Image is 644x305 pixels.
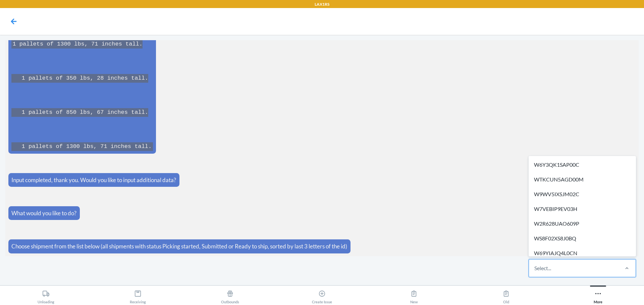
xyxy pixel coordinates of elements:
[315,1,329,7] p: LAX1RS
[530,202,635,216] div: W7VEBIP9EV03H
[502,287,510,304] div: Old
[530,157,635,172] div: W6Y3QK1SAP00C
[184,286,276,304] button: Outbounds
[92,286,184,304] button: Receiving
[312,287,332,304] div: Create Issue
[11,176,176,184] p: Input completed, thank you. Would you like to input additional data?
[530,172,635,187] div: WTKCUN5AGD00M
[534,264,551,272] div: Select...
[11,40,153,151] code: 1 pallets of 1300 lbs, 71 inches tall. 1 pallets of 350 lbs, 28 inches tall. 1 pallets of 850 lbs...
[530,231,635,246] div: WS8F02XS8J0BQ
[460,286,552,304] button: Old
[368,286,460,304] button: New
[38,287,54,304] div: Unloading
[221,287,239,304] div: Outbounds
[530,216,635,231] div: W2R628UAO609P
[552,286,644,304] button: More
[530,246,635,260] div: W69YIAJQ4L0CN
[594,287,602,304] div: More
[410,287,418,304] div: New
[130,287,146,304] div: Receiving
[11,242,347,251] p: Choose shipment from the list below (all shipments with status Picking started, Submitted or Read...
[11,209,76,218] p: What would you like to do?
[530,187,635,202] div: W9WV5IXSJM02C
[276,286,368,304] button: Create Issue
